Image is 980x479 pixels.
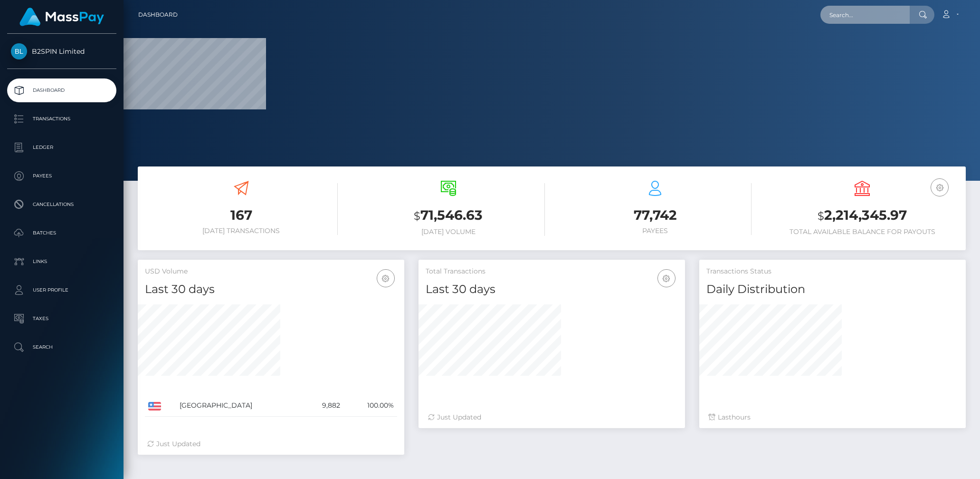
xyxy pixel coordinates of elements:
[11,312,113,326] p: Taxes
[352,206,545,225] h3: 71,546.63
[11,140,113,155] p: Ledger
[138,5,178,25] a: Dashboard
[11,43,27,59] img: B2SPIN Limited
[709,412,956,422] div: Last hours
[7,164,116,188] a: Payees
[176,395,304,417] td: [GEOGRAPHIC_DATA]
[145,206,338,225] h3: 167
[11,197,113,212] p: Cancellations
[7,193,116,216] a: Cancellations
[426,281,678,298] h4: Last 30 days
[559,227,752,235] h6: Payees
[414,209,420,223] small: $
[7,335,116,359] a: Search
[7,107,116,131] a: Transactions
[145,281,397,298] h4: Last 30 days
[559,206,752,225] h3: 77,742
[7,136,116,159] a: Ledger
[706,281,959,298] h4: Daily Distribution
[7,78,116,102] a: Dashboard
[11,112,113,126] p: Transactions
[7,278,116,302] a: User Profile
[11,226,113,240] p: Batches
[11,169,113,183] p: Payees
[428,412,676,422] div: Just Updated
[818,209,824,223] small: $
[7,221,116,245] a: Batches
[820,6,910,24] input: Search...
[145,267,397,276] h5: USD Volume
[11,340,113,354] p: Search
[766,228,959,236] h6: Total Available Balance for Payouts
[11,254,113,269] p: Links
[19,8,104,26] img: MassPay Logo
[766,206,959,225] h3: 2,214,345.97
[11,283,113,297] p: User Profile
[7,47,116,56] span: B2SPIN Limited
[304,395,344,417] td: 9,882
[706,267,959,276] h5: Transactions Status
[343,395,397,417] td: 100.00%
[148,402,161,411] img: US.png
[7,307,116,331] a: Taxes
[7,250,116,274] a: Links
[145,227,338,235] h6: [DATE] Transactions
[11,83,113,98] p: Dashboard
[352,228,545,236] h6: [DATE] Volume
[147,439,395,449] div: Just Updated
[426,267,678,276] h5: Total Transactions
